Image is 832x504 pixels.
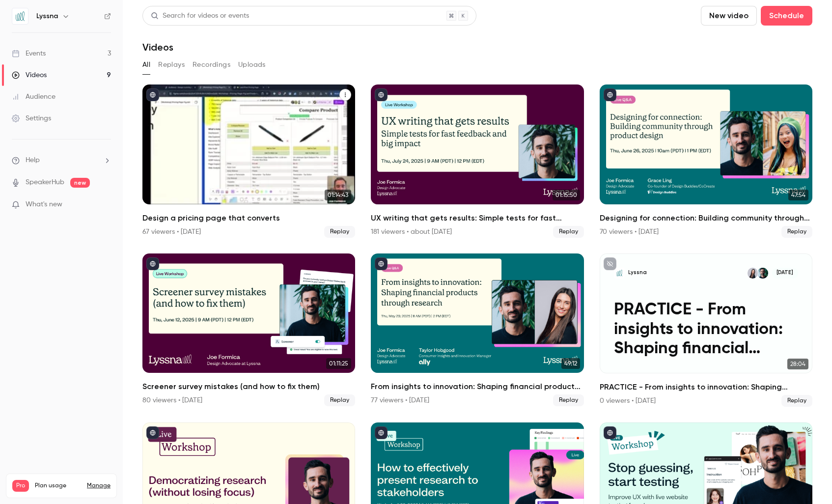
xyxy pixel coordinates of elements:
span: Plan usage [35,482,81,490]
span: 01:15:50 [553,190,580,200]
div: 77 viewers • [DATE] [371,395,429,405]
a: 01:14:43Design a pricing page that converts67 viewers • [DATE]Replay [142,84,355,238]
p: PRACTICE - From insights to innovation: Shaping financial products through research [614,301,798,359]
span: Replay [781,395,812,407]
button: Schedule [761,6,812,26]
img: Lyssna [12,8,28,24]
li: From insights to innovation: Shaping financial products through research [371,253,583,407]
button: published [604,88,616,101]
h6: Lyssna [36,11,58,21]
div: Events [12,49,46,58]
div: 80 viewers • [DATE] [142,395,202,405]
li: Design a pricing page that converts [142,84,355,238]
li: UX writing that gets results: Simple tests for fast feedback and big impact [371,84,583,238]
li: Screener survey mistakes (and how to fix them) [142,253,355,407]
h2: From insights to innovation: Shaping financial products through research [371,381,583,392]
button: published [375,257,388,270]
button: New video [701,6,757,26]
div: Search for videos or events [151,11,249,21]
button: published [146,257,159,270]
a: 01:15:50UX writing that gets results: Simple tests for fast feedback and big impact181 viewers • ... [371,84,583,238]
span: 01:14:43 [325,190,351,200]
div: Videos [12,70,47,80]
button: published [146,88,159,101]
section: Videos [142,6,812,498]
span: [DATE] [772,268,798,279]
h2: Designing for connection: Building community through product design [600,212,812,224]
span: Replay [324,226,355,238]
button: All [142,57,150,73]
div: Settings [12,113,51,123]
span: 47:54 [788,190,808,200]
div: 67 viewers • [DATE] [142,227,201,237]
button: Uploads [238,57,266,73]
h2: PRACTICE - From insights to innovation: Shaping financial products through research [600,381,812,393]
button: unpublished [604,257,616,270]
span: 01:11:25 [326,358,351,369]
div: 70 viewers • [DATE] [600,227,659,237]
span: 28:04 [787,359,808,369]
span: Replay [553,394,584,406]
a: Manage [87,482,111,490]
h2: UX writing that gets results: Simple tests for fast feedback and big impact [371,212,583,224]
li: help-dropdown-opener [12,155,111,166]
div: 181 viewers • about [DATE] [371,227,452,237]
button: published [375,88,388,101]
button: published [375,426,388,439]
button: Recordings [193,57,230,73]
a: PRACTICE - From insights to innovation: Shaping financial products through researchLyssnaJoe Form... [600,253,812,407]
span: new [70,178,90,188]
li: PRACTICE - From insights to innovation: Shaping financial products through research [600,253,812,407]
li: Designing for connection: Building community through product design [600,84,812,238]
span: What's new [26,199,62,210]
button: Replays [158,57,185,73]
h1: Videos [142,41,173,53]
h2: Screener survey mistakes (and how to fix them) [142,381,355,392]
span: Replay [553,226,584,238]
h2: Design a pricing page that converts [142,212,355,224]
span: 49:12 [561,358,580,369]
img: Joe Formica [757,268,768,279]
a: 01:11:25Screener survey mistakes (and how to fix them)80 viewers • [DATE]Replay [142,253,355,407]
span: Replay [781,226,812,238]
button: published [146,426,159,439]
button: published [604,426,616,439]
div: Audience [12,92,55,102]
a: 47:54Designing for connection: Building community through product design70 viewers • [DATE]Replay [600,84,812,238]
img: Taylor Hobgood [748,268,758,279]
div: 0 viewers • [DATE] [600,396,656,406]
a: SpeakerHub [26,177,64,188]
p: Lyssna [628,269,647,277]
span: Pro [12,480,29,492]
span: Replay [324,394,355,406]
a: 49:12From insights to innovation: Shaping financial products through research77 viewers • [DATE]R... [371,253,583,407]
img: PRACTICE - From insights to innovation: Shaping financial products through research [614,268,625,279]
span: Help [26,155,40,166]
